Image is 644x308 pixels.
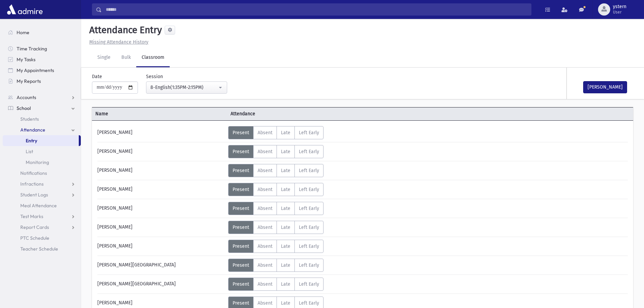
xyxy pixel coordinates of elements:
[3,103,81,114] a: School
[94,278,228,291] div: [PERSON_NAME][GEOGRAPHIC_DATA]
[3,211,81,222] a: Test Marks
[20,181,44,187] span: Infractions
[281,187,290,192] span: Late
[281,206,290,211] span: Late
[258,187,272,192] span: Absent
[233,168,249,173] span: Present
[228,145,324,158] div: AttTypes
[5,3,44,16] img: AdmirePro
[94,202,228,215] div: [PERSON_NAME]
[228,126,324,139] div: AttTypes
[94,183,228,196] div: [PERSON_NAME]
[613,4,626,9] span: ystern
[3,157,81,168] a: Monitoring
[281,262,290,268] span: Late
[258,243,272,249] span: Absent
[20,203,57,209] span: Meal Attendance
[299,281,319,287] span: Left Early
[233,224,249,230] span: Present
[3,92,81,103] a: Accounts
[228,278,324,291] div: AttTypes
[94,164,228,177] div: [PERSON_NAME]
[20,116,39,122] span: Students
[136,48,170,67] a: Classroom
[20,213,43,219] span: Test Marks
[299,168,319,173] span: Left Early
[258,130,272,136] span: Absent
[17,46,47,52] span: Time Tracking
[233,206,249,211] span: Present
[3,200,81,211] a: Meal Attendance
[3,54,81,65] a: My Tasks
[233,243,249,249] span: Present
[3,243,81,254] a: Teacher Schedule
[94,240,228,253] div: [PERSON_NAME]
[299,187,319,192] span: Left Early
[228,259,324,272] div: AttTypes
[92,73,102,80] label: Date
[3,189,81,200] a: Student Logs
[299,262,319,268] span: Left Early
[17,105,31,111] span: School
[258,300,272,306] span: Absent
[228,183,324,196] div: AttTypes
[94,221,228,234] div: [PERSON_NAME]
[92,110,227,117] span: Name
[299,243,319,249] span: Left Early
[228,202,324,215] div: AttTypes
[116,48,136,67] a: Bulk
[89,39,148,45] u: Missing Attendance History
[3,65,81,76] a: My Appointments
[233,300,249,306] span: Present
[281,281,290,287] span: Late
[3,76,81,87] a: My Reports
[281,300,290,306] span: Late
[17,29,29,35] span: Home
[17,78,41,84] span: My Reports
[613,9,626,15] span: User
[94,145,228,158] div: [PERSON_NAME]
[281,130,290,136] span: Late
[258,281,272,287] span: Absent
[20,127,45,133] span: Attendance
[146,81,227,94] button: 8-English(1:35PM-2:15PM)
[17,56,35,63] span: My Tasks
[102,3,531,16] input: Search
[299,224,319,230] span: Left Early
[299,300,319,306] span: Left Early
[3,146,81,157] a: List
[233,130,249,136] span: Present
[281,243,290,249] span: Late
[3,43,81,54] a: Time Tracking
[299,149,319,155] span: Left Early
[20,246,58,252] span: Teacher Schedule
[258,262,272,268] span: Absent
[26,138,37,144] span: Entry
[583,81,627,93] button: [PERSON_NAME]
[227,110,362,117] span: Attendance
[233,187,249,192] span: Present
[258,206,272,211] span: Absent
[3,168,81,179] a: Notifications
[299,130,319,136] span: Left Early
[26,148,33,155] span: List
[299,206,319,211] span: Left Early
[146,73,163,80] label: Session
[281,149,290,155] span: Late
[233,281,249,287] span: Present
[3,179,81,189] a: Infractions
[20,170,47,176] span: Notifications
[3,114,81,124] a: Students
[26,159,49,165] span: Monitoring
[233,262,249,268] span: Present
[258,149,272,155] span: Absent
[20,192,48,198] span: Student Logs
[281,168,290,173] span: Late
[20,224,49,230] span: Report Cards
[228,164,324,177] div: AttTypes
[87,24,162,36] h5: Attendance Entry
[94,126,228,139] div: [PERSON_NAME]
[3,124,81,135] a: Attendance
[3,135,79,146] a: Entry
[258,224,272,230] span: Absent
